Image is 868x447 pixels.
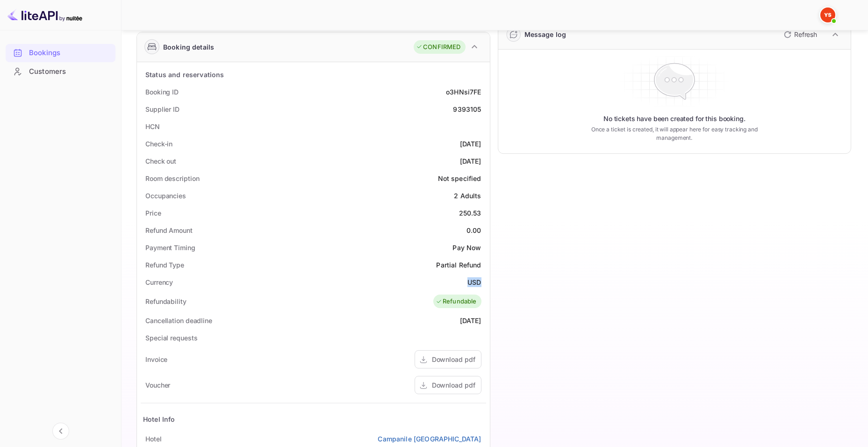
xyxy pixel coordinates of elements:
div: [DATE] [460,316,481,325]
img: Yandex Support [820,7,835,22]
div: HCN [145,122,160,131]
div: Currency [145,277,173,287]
div: Refund Amount [145,225,193,235]
div: CONFIRMED [416,43,460,52]
a: Campanile [GEOGRAPHIC_DATA] [378,434,481,444]
a: Customers [6,63,115,80]
div: Hotel [145,434,162,444]
div: Payment Timing [145,243,195,252]
div: 9393105 [453,104,481,114]
div: Price [145,208,161,218]
button: Collapse navigation [52,423,69,440]
div: Customers [6,63,115,81]
div: Booking ID [145,87,179,97]
div: Status and reservations [145,70,224,79]
p: No tickets have been created for this booking. [603,114,746,123]
div: Refundable [436,297,477,306]
div: Download pdf [432,380,475,390]
p: Refresh [794,29,817,39]
div: 2 Adults [454,191,481,201]
div: Not specified [438,173,481,183]
div: Message log [524,29,567,39]
div: 250.53 [459,208,481,218]
img: LiteAPI logo [7,7,82,22]
div: Partial Refund [436,260,481,270]
div: Supplier ID [145,104,179,114]
div: Pay Now [452,243,481,252]
div: Voucher [145,380,170,390]
div: USD [467,277,481,287]
div: o3HNsi7FE [446,87,481,97]
div: Download pdf [432,354,475,364]
div: Refundability [145,296,187,306]
div: Hotel Info [143,414,175,424]
div: Booking details [163,42,214,52]
div: Check-in [145,139,172,149]
div: Special requests [145,333,197,343]
button: Refresh [778,27,821,42]
div: 0.00 [466,225,481,235]
div: Customers [29,66,111,77]
div: Bookings [6,44,115,62]
p: Once a ticket is created, it will appear here for easy tracking and management. [580,125,769,142]
div: Check out [145,156,176,166]
a: Bookings [6,44,115,61]
div: Invoice [145,354,167,364]
div: Cancellation deadline [145,316,212,325]
div: Room description [145,173,199,183]
div: Refund Type [145,260,184,270]
div: [DATE] [460,139,481,149]
div: Occupancies [145,191,186,201]
div: [DATE] [460,156,481,166]
div: Bookings [29,48,111,58]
